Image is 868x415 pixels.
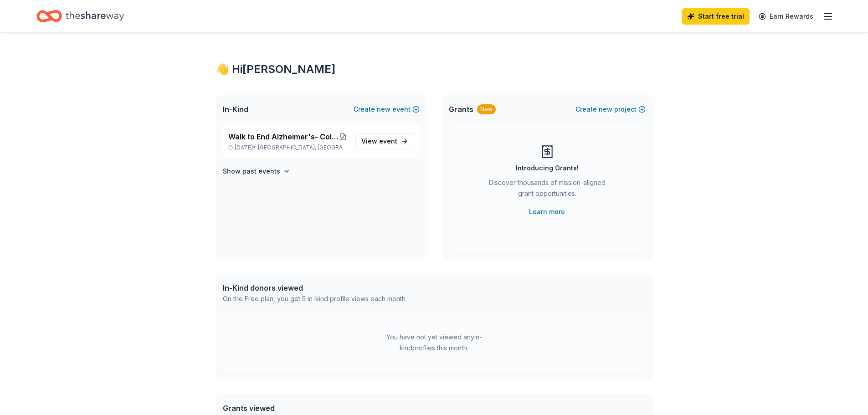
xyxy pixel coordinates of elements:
[258,144,348,151] span: [GEOGRAPHIC_DATA], [GEOGRAPHIC_DATA]
[575,104,646,115] button: Createnewproject
[216,62,653,77] div: 👋 Hi [PERSON_NAME]
[223,166,280,177] h4: Show past events
[223,166,290,177] button: Show past events
[377,104,390,115] span: new
[354,104,420,115] button: Createnewevent
[449,104,473,115] span: Grants
[361,136,397,147] span: View
[753,8,819,25] a: Earn Rewards
[223,282,407,293] div: In-Kind donors viewed
[36,5,124,27] a: Home
[599,104,612,115] span: new
[223,403,402,414] div: Grants viewed
[529,206,565,217] a: Learn more
[379,137,397,145] span: event
[377,332,491,354] div: You have not yet viewed any in-kind profiles this month.
[228,131,339,142] span: Walk to End Alzheimer's- Columbia, [GEOGRAPHIC_DATA]
[682,8,750,25] a: Start free trial
[485,177,609,203] div: Discover thousands of mission-aligned grant opportunities.
[355,133,414,149] a: View event
[223,293,407,304] div: On the Free plan, you get 5 in-kind profile views each month.
[228,144,348,151] p: [DATE] •
[477,104,496,114] div: New
[223,104,248,115] span: In-Kind
[516,163,579,174] div: Introducing Grants!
